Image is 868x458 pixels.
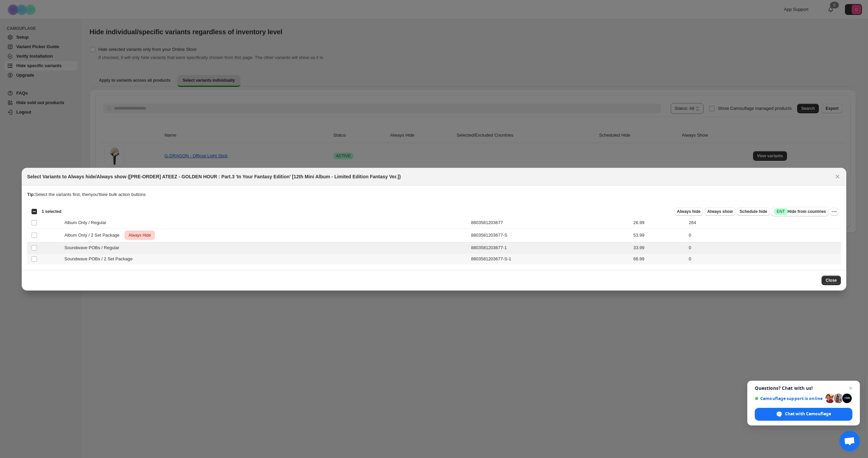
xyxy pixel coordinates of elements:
span: Soundwave POBs / Regular [64,244,123,251]
span: ENT [777,209,785,214]
button: SuccessENTHide from countries [771,207,829,216]
span: Camouflage support is online [755,396,823,401]
td: 8803581203677 [469,217,631,228]
span: Chat with Camouflage [785,411,831,417]
span: Always Hide [127,231,152,239]
span: Hide from countries [774,208,826,215]
td: 0 [687,253,841,264]
td: 8803581203677-1 [469,242,631,253]
td: 8803581203677-S-1 [469,253,631,264]
span: 1 selected [42,209,61,214]
td: 0 [687,228,841,242]
strong: Tip: [27,192,35,197]
span: Questions? Chat with us! [755,385,852,391]
td: 0 [687,242,841,253]
button: Close [833,172,842,181]
a: Open chat [840,431,860,451]
h2: Select Variants to Always hide/Always show ([PRE-ORDER] ATEEZ - GOLDEN HOUR : Part.3 'In Your Fan... [27,173,401,180]
span: Album Only / Regular [64,219,110,226]
span: Soundwave POBs / 2 Set Package [64,256,136,262]
td: 264 [687,217,841,228]
span: Always hide [677,209,701,214]
span: Always show [707,209,733,214]
button: More actions [830,207,838,216]
span: Album Only / 2 Set Package [64,232,123,239]
p: Select the variants first, then you'll see bulk action buttons [27,191,841,198]
button: Close [822,276,841,285]
td: 66.99 [631,253,687,264]
button: Always show [705,207,735,216]
td: 53.99 [631,228,687,242]
button: Always hide [674,207,703,216]
td: 26.99 [631,217,687,228]
td: 8803581203677-S [469,228,631,242]
button: Schedule hide [737,207,770,216]
span: Schedule hide [739,209,767,214]
span: Chat with Camouflage [755,408,852,421]
span: Close [826,278,837,283]
td: 33.99 [631,242,687,253]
